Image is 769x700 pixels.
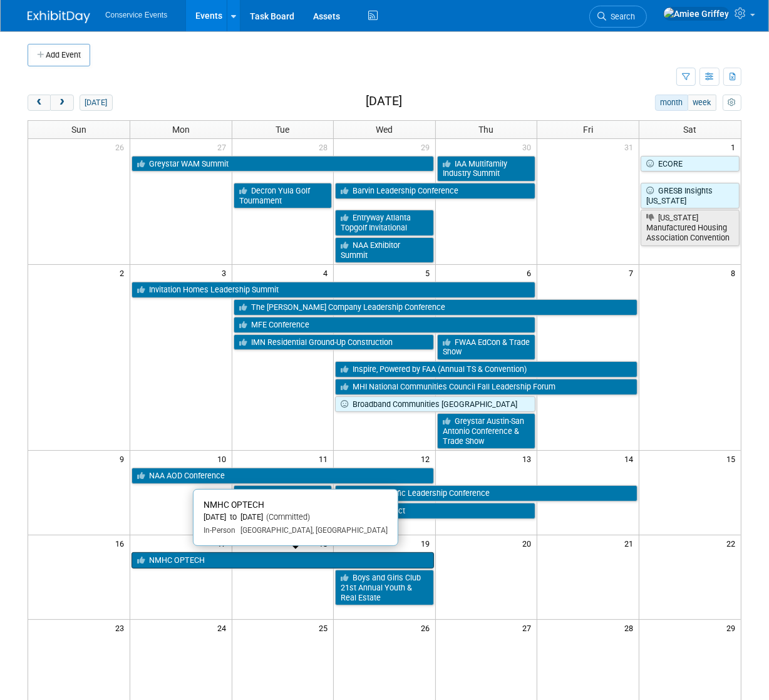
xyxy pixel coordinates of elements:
a: Greystar WAM Summit [132,156,434,172]
a: ECORE [641,156,740,172]
a: NRHC Connect [335,503,535,519]
a: The [PERSON_NAME] Company Leadership Conference [234,299,637,316]
span: 29 [420,139,435,155]
span: 16 [114,535,130,551]
span: 5 [424,265,435,281]
span: 28 [623,620,639,636]
button: week [688,95,716,111]
span: 2 [118,265,130,281]
a: IMN Residential Ground-Up Construction [234,334,434,351]
span: 26 [420,620,435,636]
span: 24 [216,620,232,636]
span: 26 [114,139,130,155]
span: Sun [71,125,86,135]
span: Conservice Events [105,11,167,19]
span: 21 [623,535,639,551]
span: (Committed) [263,512,310,522]
div: [DATE] to [DATE] [204,512,388,523]
a: Invitation Homes Leadership Summit [132,282,535,298]
img: Amiee Griffey [663,7,730,21]
a: [US_STATE] Manufactured Housing Association Convention [641,210,740,245]
span: 14 [623,451,639,466]
i: Personalize Calendar [728,99,736,107]
span: 27 [521,620,537,636]
span: 3 [220,265,232,281]
span: 25 [317,620,333,636]
span: 6 [525,265,537,281]
span: Search [606,12,635,21]
span: 20 [521,535,537,551]
span: Sat [683,125,696,135]
a: Search [589,6,647,28]
a: NAA Exhibitor Summit [335,237,434,263]
span: 13 [521,451,537,466]
a: MHI National Communities Council Fall Leadership Forum [335,379,637,395]
span: [GEOGRAPHIC_DATA], [GEOGRAPHIC_DATA] [235,526,388,535]
span: 27 [216,139,232,155]
a: NAA AOD Conference [132,468,434,484]
span: Mon [172,125,190,135]
button: prev [28,95,51,111]
button: Add Event [28,44,90,66]
span: Thu [479,125,494,135]
a: Broadband Communities [GEOGRAPHIC_DATA] [335,396,535,413]
span: 30 [521,139,537,155]
a: Atlantic Pacific Leadership Conference [335,485,637,502]
a: FWAA EdCon & Trade Show [437,334,536,360]
button: next [50,95,73,111]
span: 9 [118,451,130,466]
span: 19 [420,535,435,551]
button: month [655,95,688,111]
span: NMHC OPTECH [204,500,264,510]
span: 15 [725,451,741,466]
span: 1 [730,139,741,155]
span: 4 [322,265,333,281]
span: 23 [114,620,130,636]
img: ExhibitDay [28,11,90,23]
span: 28 [317,139,333,155]
span: 10 [216,451,232,466]
a: GRESB Insights [US_STATE] [641,183,740,208]
button: [DATE] [80,95,113,111]
span: Tue [276,125,289,135]
span: 31 [623,139,639,155]
a: Inspire, Powered by FAA (Annual TS & Convention) [335,361,637,378]
span: 7 [627,265,639,281]
span: 11 [317,451,333,466]
span: 29 [725,620,741,636]
a: Greystar Austin-San Antonio Conference & Trade Show [437,413,536,449]
button: myCustomButton [723,95,741,111]
span: 8 [730,265,741,281]
span: Fri [583,125,593,135]
a: NMHC OPTECH [132,552,434,569]
a: Barvin Leadership Conference [335,183,535,199]
span: Wed [376,125,393,135]
h2: [DATE] [366,95,402,108]
a: IAA Multifamily Industry Summit [437,156,536,182]
a: MFE Conference [234,317,536,333]
a: Decron Yula Golf Tournament [234,183,333,208]
span: 12 [420,451,435,466]
span: In-Person [204,526,235,535]
span: 22 [725,535,741,551]
a: Entryway Atlanta Topgolf Invitational [335,210,434,235]
a: Boys and Girls Club 21st Annual Youth & Real Estate [335,570,434,605]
